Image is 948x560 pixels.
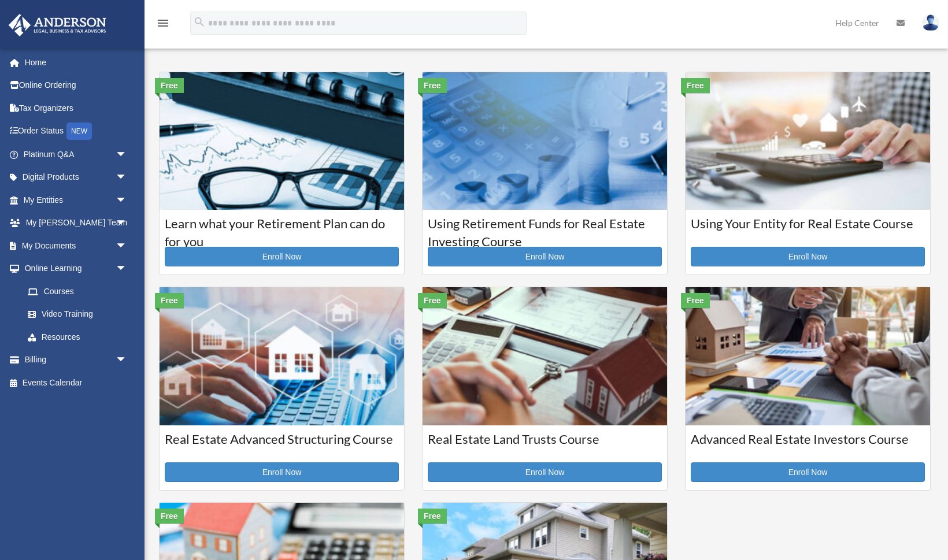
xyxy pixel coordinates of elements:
[8,120,145,143] a: Order StatusNEW
[8,348,145,372] a: Billingarrow_drop_down
[8,74,145,97] a: Online Ordering
[8,234,145,257] a: My Documentsarrow_drop_down
[428,215,662,244] h3: Using Retirement Funds for Real Estate Investing Course
[691,215,925,244] h3: Using Your Entity for Real Estate Course
[116,257,139,281] span: arrow_drop_down
[8,166,145,189] a: Digital Productsarrow_drop_down
[16,280,139,303] a: Courses
[418,78,447,93] div: Free
[5,14,110,36] img: Anderson Advisors Platinum Portal
[691,462,925,482] a: Enroll Now
[165,247,399,266] a: Enroll Now
[116,348,139,372] span: arrow_drop_down
[681,78,710,93] div: Free
[16,325,145,348] a: Resources
[193,16,206,28] i: search
[165,431,399,459] h3: Real Estate Advanced Structuring Course
[428,462,662,482] a: Enroll Now
[8,143,145,166] a: Platinum Q&Aarrow_drop_down
[681,293,710,308] div: Free
[8,257,145,280] a: Online Learningarrow_drop_down
[16,303,145,326] a: Video Training
[116,143,139,166] span: arrow_drop_down
[155,293,184,308] div: Free
[116,212,139,235] span: arrow_drop_down
[165,215,399,244] h3: Learn what your Retirement Plan can do for you
[418,509,447,524] div: Free
[428,247,662,266] a: Enroll Now
[156,16,170,30] i: menu
[66,123,92,140] div: NEW
[116,166,139,190] span: arrow_drop_down
[428,431,662,459] h3: Real Estate Land Trusts Course
[155,509,184,524] div: Free
[691,247,925,266] a: Enroll Now
[116,234,139,258] span: arrow_drop_down
[691,431,925,459] h3: Advanced Real Estate Investors Course
[922,14,939,31] img: User Pic
[8,371,145,394] a: Events Calendar
[165,462,399,482] a: Enroll Now
[155,78,184,93] div: Free
[8,212,145,235] a: My [PERSON_NAME] Teamarrow_drop_down
[116,188,139,212] span: arrow_drop_down
[8,51,145,74] a: Home
[8,97,145,120] a: Tax Organizers
[418,293,447,308] div: Free
[8,188,145,212] a: My Entitiesarrow_drop_down
[156,20,170,30] a: menu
